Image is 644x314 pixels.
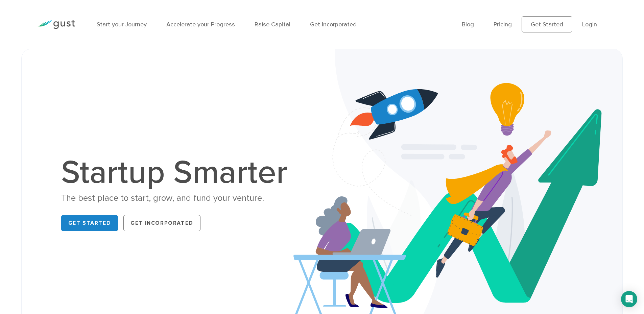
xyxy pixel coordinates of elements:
[37,20,75,29] img: Gust Logo
[522,16,572,32] a: Get Started
[582,21,597,28] a: Login
[462,21,474,28] a: Blog
[310,21,357,28] a: Get Incorporated
[61,215,118,231] a: Get Started
[123,215,200,231] a: Get Incorporated
[494,21,512,28] a: Pricing
[255,21,290,28] a: Raise Capital
[97,21,147,28] a: Start your Journey
[61,156,294,189] h1: Startup Smarter
[621,291,637,307] div: Open Intercom Messenger
[166,21,235,28] a: Accelerate your Progress
[61,192,294,204] div: The best place to start, grow, and fund your venture.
